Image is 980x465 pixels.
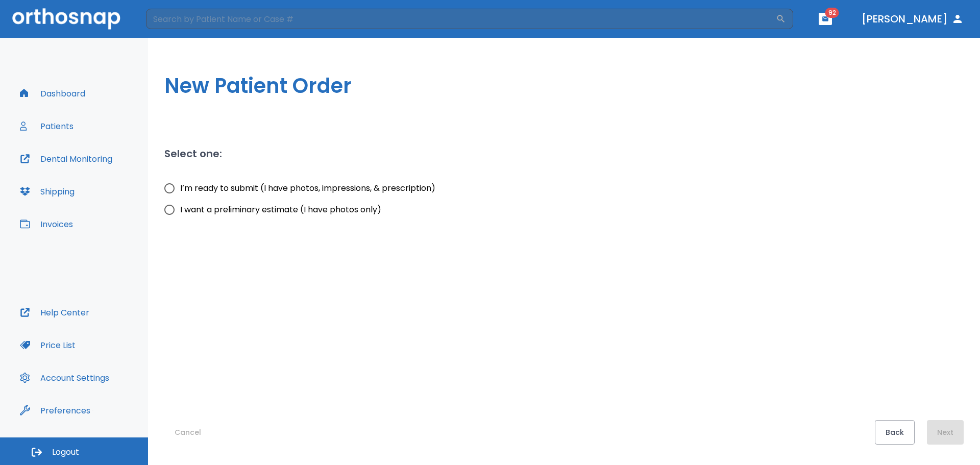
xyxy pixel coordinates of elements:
[146,9,776,29] input: Search by Patient Name or Case #
[14,365,115,390] button: Account Settings
[14,146,118,171] button: Dental Monitoring
[180,204,381,216] span: I want a preliminary estimate (I have photos only)
[14,114,80,138] button: Patients
[825,8,839,18] span: 92
[14,179,81,204] button: Shipping
[164,70,964,101] h1: New Patient Order
[180,182,435,194] span: I’m ready to submit (I have photos, impressions, & prescription)
[14,333,82,357] button: Price List
[14,81,91,106] button: Dashboard
[52,447,79,458] span: Logout
[164,146,222,161] h2: Select one:
[875,420,915,445] button: Back
[14,212,79,236] button: Invoices
[88,406,97,415] div: Tooltip anchor
[164,420,211,445] button: Cancel
[14,300,95,325] button: Help Center
[857,10,968,28] button: [PERSON_NAME]
[12,8,120,29] img: Orthosnap
[14,398,96,423] button: Preferences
